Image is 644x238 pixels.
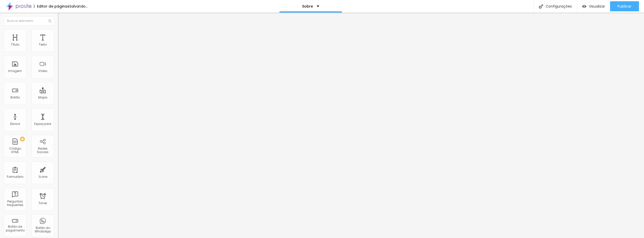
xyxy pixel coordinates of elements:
[618,4,631,8] span: Publicar
[38,96,47,99] div: Mapa
[5,200,25,207] div: Perguntas frequentes
[610,1,639,11] button: Publicar
[8,69,22,73] div: Imagem
[48,19,51,22] img: Icone
[582,4,586,9] img: view-1.svg
[34,5,69,8] div: Editor de páginas
[5,225,25,232] div: Botão de pagamento
[539,4,543,9] img: Icone
[38,175,47,179] div: Ícone
[5,147,25,154] div: Código HTML
[11,96,20,99] div: Botão
[34,122,51,126] div: Espaçador
[11,43,19,46] div: Título
[577,1,610,11] button: Visualizar
[302,5,313,8] p: Sobre
[38,69,47,73] div: Vídeo
[38,201,47,205] div: Timer
[589,4,605,8] span: Visualizar
[33,226,53,233] div: Botão do WhatsApp
[33,147,53,154] div: Redes Sociais
[39,43,47,46] div: Texto
[58,13,644,238] iframe: Editor
[69,5,88,8] div: Salvando...
[7,175,23,179] div: Formulário
[10,122,20,126] div: Divisor
[4,16,54,25] input: Buscar elemento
